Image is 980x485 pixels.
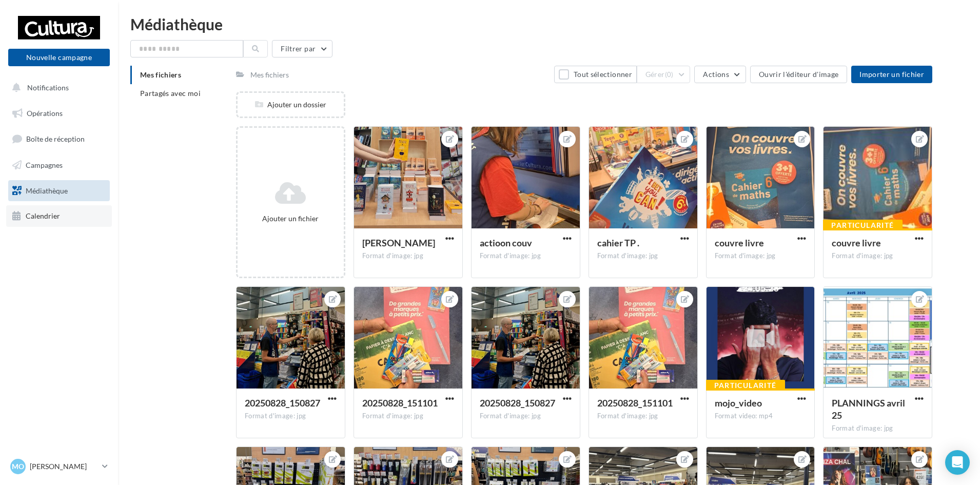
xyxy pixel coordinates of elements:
[238,100,344,110] div: Ajouter un dossier
[362,397,438,409] span: 20250828_151101
[554,66,636,83] button: Tout sélectionner
[242,214,340,224] div: Ajouter un fichier
[130,16,968,32] div: Médiathèque
[715,237,764,248] span: couvre livre
[597,237,639,248] span: cahier TP .
[823,220,902,231] div: Particularité
[480,251,572,261] div: Format d'image: jpg
[12,461,24,472] span: Mo
[637,66,691,83] button: Gérer(0)
[362,251,454,261] div: Format d'image: jpg
[272,40,332,57] button: Filtrer par
[140,70,181,79] span: Mes fichiers
[362,237,435,248] span: Melissa Da C
[715,251,807,261] div: Format d'image: jpg
[6,205,112,227] a: Calendrier
[250,70,289,80] div: Mes fichiers
[26,211,60,220] span: Calendrier
[8,457,110,476] a: Mo [PERSON_NAME]
[597,412,689,421] div: Format d'image: jpg
[665,70,674,79] span: (0)
[6,128,112,150] a: Boîte de réception
[6,154,112,176] a: Campagnes
[27,109,63,118] span: Opérations
[140,89,201,98] span: Partagés avec moi
[832,397,905,421] span: PLANNINGS avril 25
[706,380,785,391] div: Particularité
[8,49,110,66] button: Nouvelle campagne
[597,397,673,409] span: 20250828_151101
[26,186,68,195] span: Médiathèque
[750,66,847,83] button: Ouvrir l'éditeur d'image
[26,134,85,143] span: Boîte de réception
[362,412,454,421] div: Format d'image: jpg
[703,70,729,79] span: Actions
[30,461,98,472] p: [PERSON_NAME]
[6,103,112,124] a: Opérations
[715,412,807,421] div: Format video: mp4
[851,66,932,83] button: Importer un fichier
[27,83,69,92] span: Notifications
[6,77,108,99] button: Notifications
[597,251,689,261] div: Format d'image: jpg
[480,237,532,248] span: actioon couv
[832,424,924,433] div: Format d'image: jpg
[832,237,881,248] span: couvre livre
[26,161,63,169] span: Campagnes
[245,397,320,409] span: 20250828_150827
[832,251,924,261] div: Format d'image: jpg
[715,397,762,409] span: mojo_video
[945,450,970,475] div: Open Intercom Messenger
[245,412,337,421] div: Format d'image: jpg
[6,180,112,202] a: Médiathèque
[480,412,572,421] div: Format d'image: jpg
[480,397,555,409] span: 20250828_150827
[694,66,746,83] button: Actions
[859,70,924,79] span: Importer un fichier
